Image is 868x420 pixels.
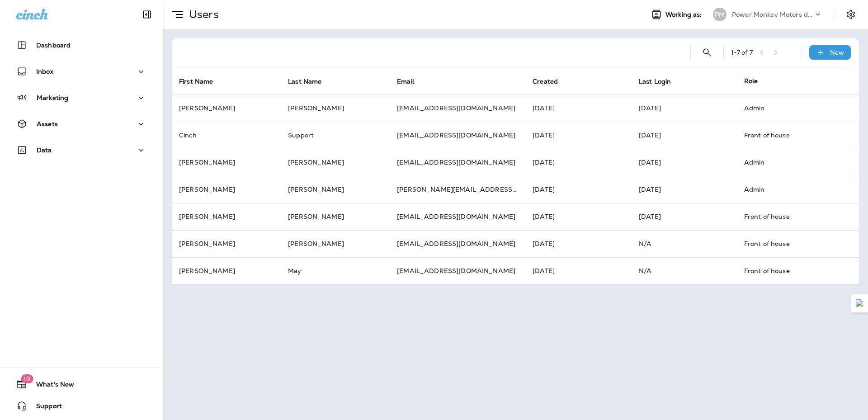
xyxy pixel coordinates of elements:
[390,149,525,176] td: [EMAIL_ADDRESS][DOMAIN_NAME]
[9,397,154,415] button: Support
[172,257,281,284] td: [PERSON_NAME]
[737,203,844,230] td: Front of house
[632,94,737,122] td: [DATE]
[525,149,632,176] td: [DATE]
[9,375,154,393] button: 19What's New
[9,36,154,54] button: Dashboard
[281,94,390,122] td: [PERSON_NAME]
[830,49,844,56] p: New
[172,203,281,230] td: [PERSON_NAME]
[37,120,58,127] p: Assets
[698,43,716,61] button: Search Users
[288,78,321,85] span: Last Name
[185,8,219,21] p: Users
[732,11,813,18] p: Power Monkey Motors dba Grease Monkey 1120
[172,94,281,122] td: [PERSON_NAME]
[632,203,737,230] td: [DATE]
[533,78,558,85] span: Created
[731,49,753,56] div: 1 - 7 of 7
[36,42,71,49] p: Dashboard
[390,203,525,230] td: [EMAIL_ADDRESS][DOMAIN_NAME]
[533,77,570,85] span: Created
[281,230,390,257] td: [PERSON_NAME]
[632,122,737,149] td: [DATE]
[632,257,737,284] td: N/A
[281,122,390,149] td: Support
[744,77,758,85] span: Role
[9,89,154,107] button: Marketing
[281,257,390,284] td: May
[737,94,844,122] td: Admin
[665,11,704,19] span: Working as:
[397,77,426,85] span: Email
[37,146,52,154] p: Data
[525,94,632,122] td: [DATE]
[390,94,525,122] td: [EMAIL_ADDRESS][DOMAIN_NAME]
[390,176,525,203] td: [PERSON_NAME][EMAIL_ADDRESS][PERSON_NAME][DOMAIN_NAME]
[172,149,281,176] td: [PERSON_NAME]
[632,176,737,203] td: [DATE]
[525,257,632,284] td: [DATE]
[27,381,74,392] span: What's New
[390,230,525,257] td: [EMAIL_ADDRESS][DOMAIN_NAME]
[9,62,154,80] button: Inbox
[632,149,737,176] td: [DATE]
[737,176,844,203] td: Admin
[9,115,154,133] button: Assets
[639,77,683,85] span: Last Login
[172,176,281,203] td: [PERSON_NAME]
[390,257,525,284] td: [EMAIL_ADDRESS][DOMAIN_NAME]
[179,78,213,85] span: First Name
[737,230,844,257] td: Front of house
[288,77,333,85] span: Last Name
[172,122,281,149] td: Cinch
[36,68,53,75] p: Inbox
[281,176,390,203] td: [PERSON_NAME]
[27,402,62,413] span: Support
[737,257,844,284] td: Front of house
[37,94,68,101] p: Marketing
[21,374,33,383] span: 19
[639,78,671,85] span: Last Login
[172,230,281,257] td: [PERSON_NAME]
[9,141,154,159] button: Data
[525,122,632,149] td: [DATE]
[281,203,390,230] td: [PERSON_NAME]
[737,122,844,149] td: Front of house
[397,78,414,85] span: Email
[281,149,390,176] td: [PERSON_NAME]
[737,149,844,176] td: Admin
[134,5,160,24] button: Collapse Sidebar
[843,6,859,23] button: Settings
[525,176,632,203] td: [DATE]
[632,230,737,257] td: N/A
[390,122,525,149] td: [EMAIL_ADDRESS][DOMAIN_NAME]
[179,77,225,85] span: First Name
[713,8,726,21] div: PM
[525,230,632,257] td: [DATE]
[856,299,864,307] img: Detect Auto
[525,203,632,230] td: [DATE]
